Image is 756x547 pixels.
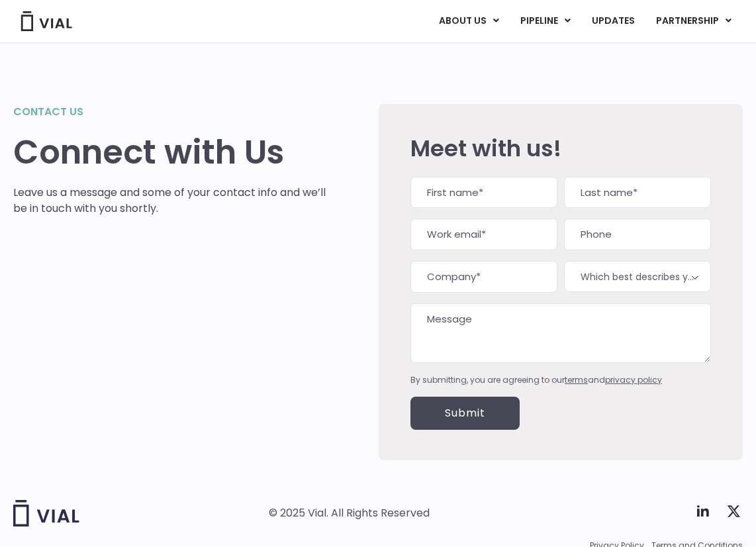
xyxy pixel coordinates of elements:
[410,397,520,430] input: Submit
[565,374,588,385] a: terms
[410,374,711,386] div: By submitting, you are agreeing to our and
[269,506,430,521] div: © 2025 Vial. All Rights Reserved
[564,177,711,209] input: Last name*
[564,219,711,250] input: Phone
[564,261,711,292] span: Which best describes you?*
[428,10,509,32] a: ABOUT USMenu Toggle
[410,261,557,293] input: Company*
[13,133,339,172] h1: Connect with Us
[410,177,557,209] input: First name*
[13,104,339,120] h2: Contact us
[605,374,662,385] a: privacy policy
[20,11,73,31] img: Vial Logo
[581,10,645,32] a: UPDATES
[645,10,742,32] a: PARTNERSHIPMenu Toggle
[510,10,581,32] a: PIPELINEMenu Toggle
[410,219,557,250] input: Work email*
[410,136,711,161] h2: Meet with us!
[13,185,339,217] p: Leave us a message and some of your contact info and we’ll be in touch with you shortly.
[13,500,79,526] img: Vial logo wih "Vial" spelled out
